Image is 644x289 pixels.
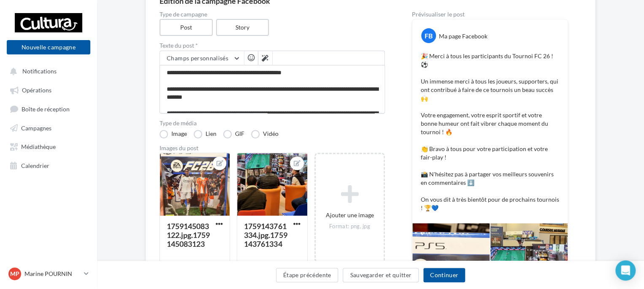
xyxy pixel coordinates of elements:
a: Campagnes [5,120,92,135]
span: Boîte de réception [22,105,70,112]
div: 1759145083122.jpg.1759145083123 [167,221,210,248]
label: Texte du post * [160,43,385,49]
span: Champs personnalisés [167,54,228,62]
p: Marine POURNIN [24,270,81,278]
button: Nouvelle campagne [7,40,90,54]
label: Type de média [160,120,385,126]
span: Campagnes [21,124,51,131]
a: MP Marine POURNIN [7,266,90,282]
button: Sauvegarder et quitter [343,268,419,282]
span: Médiathèque [21,143,56,150]
div: Prévisualiser le post [412,11,568,17]
div: Images du post [160,145,385,151]
button: Notifications [5,63,89,78]
a: Boîte de réception [5,101,92,116]
a: Opérations [5,82,92,97]
a: Calendrier [5,157,92,173]
label: GIF [223,130,244,138]
a: Médiathèque [5,138,92,154]
p: 🎉 Merci à tous les participants du Tournoi FC 26 ! ⚽️ Un immense merci à tous les joueurs, suppor... [421,52,559,212]
label: Type de campagne [160,11,385,17]
label: Image [160,130,187,138]
span: Notifications [22,68,57,75]
div: FB [421,28,436,43]
button: Étape précédente [276,268,338,282]
button: Champs personnalisés [160,51,244,65]
label: Post [160,19,213,36]
span: Calendrier [21,162,49,169]
label: Lien [194,130,216,138]
span: MP [10,270,19,278]
span: Opérations [22,86,51,94]
label: Story [216,19,269,36]
button: Continuer [423,268,465,282]
div: Ma page Facebook [439,32,487,41]
label: Vidéo [251,130,279,138]
div: 1759143761334.jpg.1759143761334 [244,221,287,248]
div: Open Intercom Messenger [615,260,636,281]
